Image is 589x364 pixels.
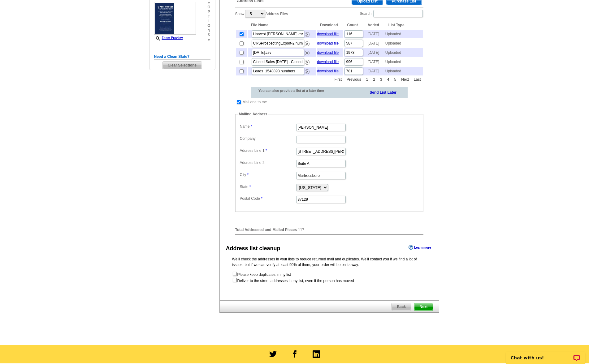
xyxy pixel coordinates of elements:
[235,228,297,232] strong: Total Addressed and Mailed Pieces
[154,54,210,60] h5: Need a Clean Slate?
[317,21,343,29] th: Download
[364,30,384,38] td: [DATE]
[317,41,339,45] a: download file
[364,21,384,29] th: Added
[385,39,423,48] td: Uploaded
[305,51,310,55] img: delete.png
[207,37,210,42] span: »
[226,244,280,253] div: Address list cleanup
[385,58,423,66] td: Uploaded
[305,60,310,65] img: delete.png
[162,62,202,69] span: Clear Selections
[207,19,210,24] span: i
[385,21,423,29] th: List Type
[248,21,317,29] th: File Name
[364,39,384,48] td: [DATE]
[364,67,384,75] td: [DATE]
[317,32,339,36] a: download file
[305,40,310,45] a: Remove this list
[364,48,384,57] td: [DATE]
[305,69,310,74] img: delete.png
[245,10,265,18] select: ShowAddress Files
[412,77,422,82] a: Last
[360,9,423,18] label: Search:
[207,33,210,37] span: s
[305,68,310,72] a: Remove this list
[385,67,423,75] td: Uploaded
[379,77,384,82] a: 3
[370,89,396,95] a: Send List Later
[240,196,296,201] label: Postal Code
[232,256,427,268] p: We’ll check the addresses in your lists to reduce returned mail and duplicates. We’ll contact you...
[238,111,268,117] legend: Mailing Address
[251,87,340,94] div: You can also provide a list at a later time
[240,184,296,190] label: State
[392,77,398,82] a: 5
[371,77,377,82] a: 2
[240,172,296,178] label: City
[385,30,423,38] td: Uploaded
[364,58,384,66] td: [DATE]
[305,49,310,54] a: Remove this list
[154,2,196,35] img: small-thumb.jpg
[409,245,431,250] a: Learn more
[240,136,296,141] label: Company
[305,59,310,63] a: Remove this list
[154,36,183,40] a: Zoom Preview
[344,21,364,29] th: Count
[298,228,304,232] span: 117
[305,32,310,37] img: delete.png
[305,31,310,35] a: Remove this list
[207,5,210,10] span: o
[242,99,267,105] td: Mail one to me
[207,24,210,28] span: o
[502,345,589,364] iframe: LiveChat chat widget
[392,303,411,310] span: Back
[207,14,210,19] span: t
[414,303,433,310] span: Next
[333,77,343,82] a: First
[240,160,296,165] label: Address Line 2
[317,60,339,64] a: download file
[400,77,410,82] a: Next
[207,10,210,14] span: p
[235,9,288,18] label: Show Address Files
[232,271,427,284] form: Please keep duplicates in my list Deliver to the street addresses in my list, even if the person ...
[386,77,391,82] a: 4
[317,50,339,55] a: download file
[345,77,363,82] a: Previous
[207,28,210,33] span: n
[385,48,423,57] td: Uploaded
[207,0,210,5] span: »
[317,69,339,73] a: download file
[240,124,296,129] label: Name
[240,148,296,153] label: Address Line 1
[365,77,370,82] a: 1
[373,10,423,17] input: Search:
[391,303,411,311] a: Back
[305,41,310,46] img: delete.png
